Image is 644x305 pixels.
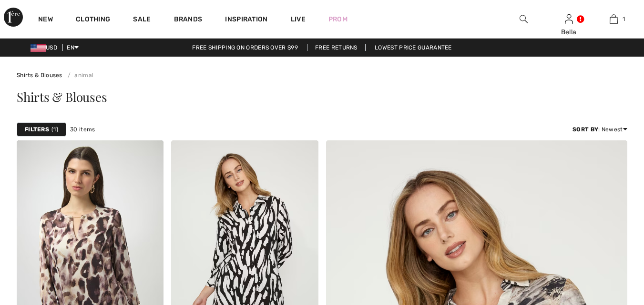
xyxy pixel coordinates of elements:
[225,15,267,25] span: Inspiration
[64,72,93,79] a: animal
[17,89,107,105] span: Shirts & Blouses
[51,125,58,134] span: 1
[328,14,348,24] a: Prom
[38,15,53,25] a: New
[565,13,573,25] img: My Info
[520,13,528,25] img: search the website
[17,72,62,79] a: Shirts & Blouses
[174,15,203,25] a: Brands
[623,15,625,23] span: 1
[610,13,618,25] img: My Bag
[307,44,366,51] a: Free Returns
[547,27,591,37] div: Bella
[291,14,306,24] a: Live
[583,234,634,257] iframe: Opens a widget where you can chat to one of our agents
[572,125,627,134] div: : Newest
[572,126,598,133] strong: Sort By
[565,14,573,23] a: Sign In
[4,8,23,27] img: 1ère Avenue
[31,44,61,51] span: USD
[70,125,95,134] span: 30 items
[76,15,110,25] a: Clothing
[133,15,151,25] a: Sale
[25,125,49,134] strong: Filters
[367,44,460,51] a: Lowest Price Guarantee
[592,13,636,25] a: 1
[67,44,79,51] span: EN
[184,44,306,51] a: Free shipping on orders over $99
[31,44,46,52] img: US Dollar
